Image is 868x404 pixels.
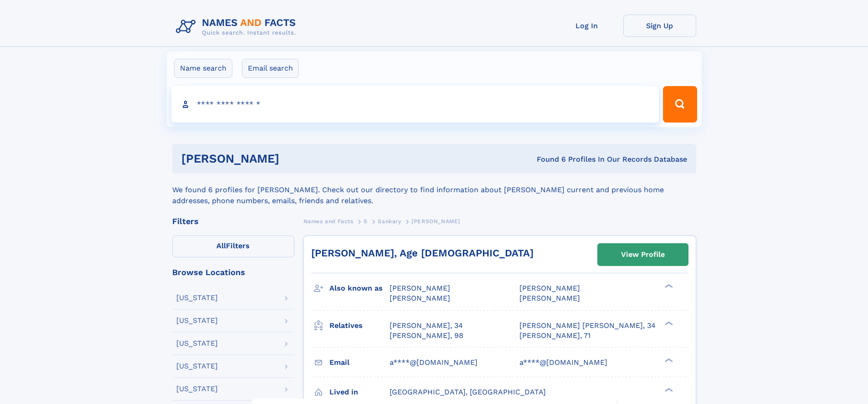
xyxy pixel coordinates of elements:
div: View Profile [621,244,665,265]
a: [PERSON_NAME], 34 [390,321,463,331]
span: [PERSON_NAME] [390,294,450,302]
a: Names and Facts [303,215,354,227]
span: [PERSON_NAME] [519,284,580,292]
a: View Profile [598,244,688,266]
a: Sign Up [623,15,696,37]
button: Search Button [663,86,697,123]
div: ❯ [663,387,673,393]
div: ❯ [663,357,673,363]
label: Filters [172,235,294,257]
h3: Relatives [329,318,390,333]
span: [PERSON_NAME] [390,284,450,292]
div: [US_STATE] [176,385,218,393]
a: [PERSON_NAME], 71 [519,331,591,341]
a: [PERSON_NAME], Age [DEMOGRAPHIC_DATA] [311,247,534,259]
input: search input [171,86,659,123]
h1: [PERSON_NAME] [181,153,408,164]
h3: Lived in [329,384,390,400]
span: [PERSON_NAME] [411,218,460,225]
span: Sankary [378,218,401,225]
label: Name search [174,59,232,78]
span: S [364,218,368,225]
div: ❯ [663,283,673,289]
div: Browse Locations [172,268,294,276]
span: [PERSON_NAME] [519,294,580,302]
div: [US_STATE] [176,340,218,347]
a: [PERSON_NAME] [PERSON_NAME], 34 [519,321,656,331]
a: Sankary [378,215,401,227]
span: All [216,241,226,250]
div: Found 6 Profiles In Our Records Database [408,154,687,164]
h3: Email [329,355,390,370]
div: Filters [172,217,294,225]
img: Logo Names and Facts [172,15,303,39]
div: [US_STATE] [176,317,218,324]
div: [US_STATE] [176,294,218,302]
h3: Also known as [329,281,390,296]
a: [PERSON_NAME], 98 [390,331,463,341]
a: S [364,215,368,227]
label: Email search [242,59,299,78]
div: [US_STATE] [176,363,218,370]
span: [GEOGRAPHIC_DATA], [GEOGRAPHIC_DATA] [390,388,546,396]
a: Log In [550,15,623,37]
div: We found 6 profiles for [PERSON_NAME]. Check out our directory to find information about [PERSON_... [172,174,696,206]
div: ❯ [663,320,673,326]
